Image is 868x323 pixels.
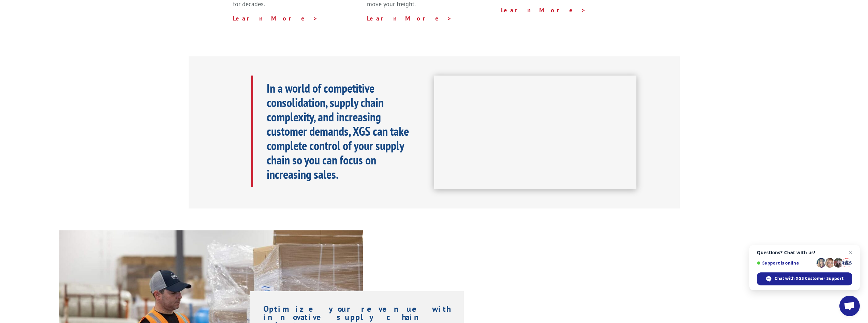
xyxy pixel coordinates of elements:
b: In a world of competitive consolidation, supply chain complexity, and increasing customer demands... [267,80,409,182]
a: Learn More > [501,6,586,14]
div: Chat with XGS Customer Support [757,272,852,285]
a: Learn More > [367,14,452,22]
span: Questions? Chat with us! [757,250,852,255]
span: Support is online [757,260,814,266]
span: Chat with XGS Customer Support [775,275,843,282]
span: Close chat [847,248,855,257]
iframe: XGS Logistics Solutions [434,76,636,190]
a: Learn More > [233,14,318,22]
div: Open chat [839,296,860,316]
